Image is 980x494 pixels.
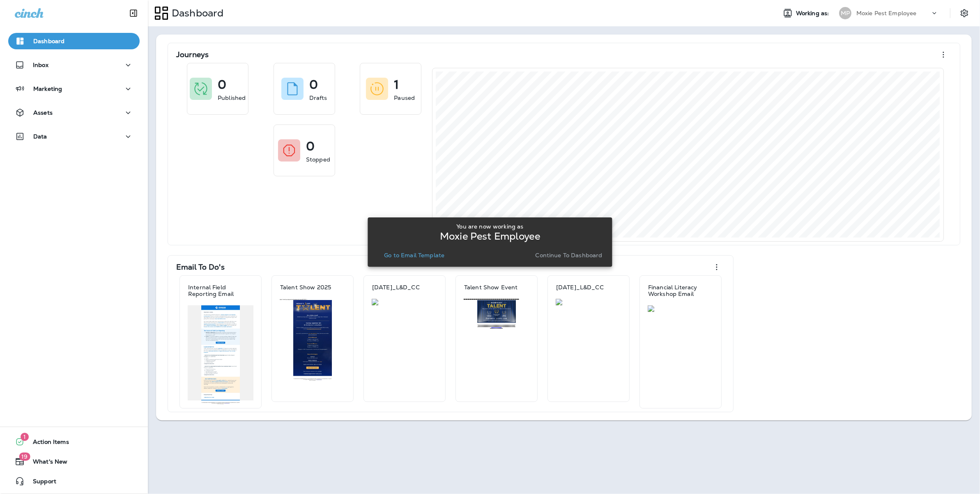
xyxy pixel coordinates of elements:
button: 19What's New [8,453,140,470]
p: Inbox [33,62,48,68]
p: Assets [33,109,53,116]
p: Journeys [176,51,209,59]
p: Drafts [309,94,327,102]
button: Assets [8,104,140,121]
button: Support [8,473,140,489]
img: b4bca63f-65eb-41de-bfb5-648b4bad7f5f.jpg [648,305,713,312]
button: Collapse Sidebar [122,5,145,21]
p: Data [33,133,47,140]
p: 0 [306,142,315,150]
button: Inbox [8,57,140,73]
p: Email To Do's [176,263,225,271]
p: Internal Field Reporting Email [188,284,253,297]
p: Dashboard [168,7,223,19]
p: Continue to Dashboard [536,252,603,259]
button: 1Action Items [8,434,140,450]
p: Marketing [33,85,62,92]
button: Settings [957,6,972,21]
p: Moxie Pest Employee [856,10,917,16]
div: MP [839,7,851,19]
span: 19 [19,452,30,461]
span: Action Items [25,439,69,448]
button: Marketing [8,81,140,97]
button: Dashboard [8,33,140,49]
p: Talent Show 2025 [280,284,331,291]
span: Working as: [796,10,831,17]
p: 0 [309,81,318,89]
img: d3286314-611e-401c-9bc9-317d534e1309.jpg [188,305,253,405]
button: Data [8,128,140,145]
p: Go to Email Template [384,252,444,259]
p: Dashboard [33,38,64,44]
img: a44646bb-69b5-4a9d-9703-e9822ada0414.jpg [280,299,345,382]
p: Moxie Pest Employee [440,233,540,240]
span: 1 [21,433,29,441]
p: 0 [218,81,226,89]
p: You are now working as [456,223,523,230]
span: Support [25,478,56,488]
span: What's New [25,458,67,468]
p: Financial Literacy Workshop Email [648,284,713,297]
button: Continue to Dashboard [532,249,606,261]
button: Go to Email Template [381,249,448,261]
p: Published [218,94,246,102]
p: Stopped [306,155,330,164]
